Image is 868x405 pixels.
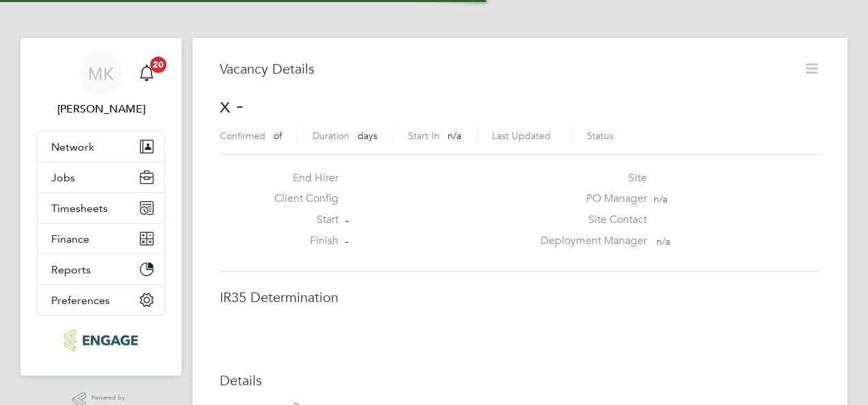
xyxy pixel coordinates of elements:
span: Reports [51,263,91,276]
button: Preferences [38,285,164,315]
span: n/a [656,235,670,247]
span: n/a [654,193,667,205]
span: Powered by [91,392,130,404]
label: Duration [313,130,349,142]
h3: Details [220,372,820,389]
span: - [345,214,349,226]
label: Start [263,213,338,227]
label: Finish [263,234,338,248]
button: Finance [38,224,164,254]
span: 20 [150,57,167,73]
h3: IR35 Determination [220,288,820,306]
label: Site [532,171,647,185]
span: - [345,235,349,247]
label: Status [587,130,613,142]
label: End Hirer [263,171,338,185]
label: PO Manager [532,192,647,206]
img: educationmattersgroup-logo-retina.png [64,329,137,351]
span: Network [51,140,94,153]
button: Jobs [38,162,164,192]
span: n/a [448,130,461,142]
span: Preferences [51,294,110,307]
label: Client Config [263,192,338,206]
span: of [274,130,282,142]
span: x - [220,92,244,119]
button: Timesheets [38,193,164,223]
label: Site Contact [532,213,647,227]
span: Megan Knowles [37,101,165,117]
label: Start In [408,130,439,142]
span: Finance [51,232,89,245]
label: Last Updated [492,130,551,142]
span: days [358,130,377,142]
span: Jobs [51,171,75,184]
a: 20 [133,52,160,95]
span: Timesheets [51,202,108,215]
button: Reports [38,254,164,284]
label: Deployment Manager [532,234,647,248]
label: Confirmed [220,130,265,142]
nav: Main navigation [20,38,182,376]
span: MK [88,65,114,82]
button: Network [38,132,164,162]
a: MK[PERSON_NAME] [37,52,165,117]
a: Go to home page [37,329,165,351]
h3: Vacancy Details [220,60,783,78]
